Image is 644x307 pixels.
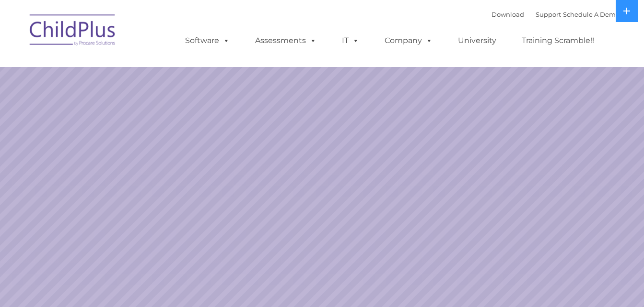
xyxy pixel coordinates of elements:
[536,11,561,18] a: Support
[176,31,239,50] a: Software
[246,31,326,50] a: Assessments
[563,11,620,18] a: Schedule A Demo
[512,31,604,50] a: Training Scramble!!
[332,31,369,50] a: IT
[492,11,524,18] a: Download
[448,31,506,50] a: University
[25,8,121,55] img: ChildPlus by Procare Solutions
[492,11,620,18] font: |
[375,31,442,50] a: Company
